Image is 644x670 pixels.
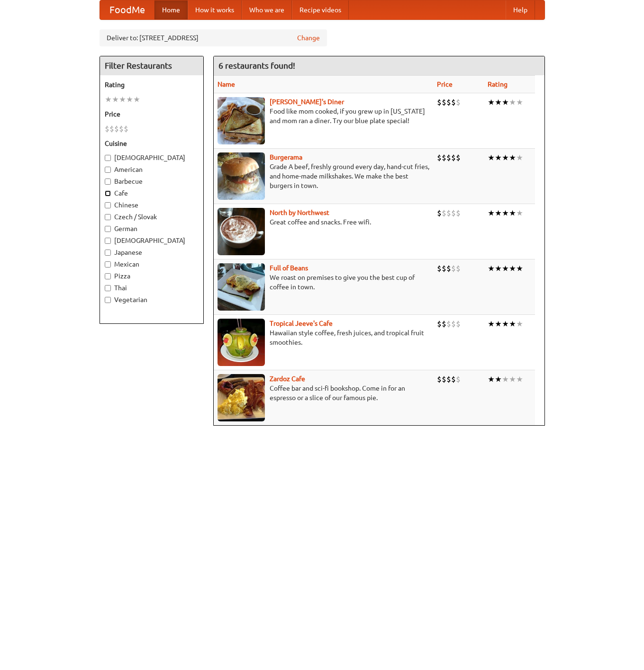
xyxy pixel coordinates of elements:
[451,97,456,107] li: $
[437,80,453,88] a: Price
[100,29,327,46] div: Deliver to: [STREET_ADDRESS]
[516,208,523,218] li: ★
[105,283,199,293] label: Thai
[437,152,442,163] li: $
[105,238,111,244] input: [DEMOGRAPHIC_DATA]
[270,375,305,383] a: Zardoz Cafe
[437,374,442,384] li: $
[446,263,451,274] li: $
[502,374,509,384] li: ★
[437,208,442,218] li: $
[446,97,451,107] li: $
[218,384,429,402] p: Coffee bar and sci-fi bookshop. Come in for an espresso or a slice of our famous pie.
[451,263,456,274] li: $
[126,94,133,105] li: ★
[495,319,502,329] li: ★
[270,264,308,272] b: Full of Beans
[218,80,235,88] a: Name
[456,263,461,274] li: $
[495,97,502,107] li: ★
[446,152,451,163] li: $
[105,155,111,161] input: [DEMOGRAPHIC_DATA]
[456,319,461,329] li: $
[442,208,446,218] li: $
[495,374,502,384] li: ★
[488,97,495,107] li: ★
[105,259,199,269] label: Mexican
[509,374,516,384] li: ★
[105,190,111,197] input: Cafe
[456,97,461,107] li: $
[105,165,199,174] label: American
[446,208,451,218] li: $
[502,263,509,274] li: ★
[218,273,429,292] p: We roast on premises to give you the best cup of coffee in town.
[218,374,265,421] img: zardoz.jpg
[218,217,429,227] p: Great coffee and snacks. Free wifi.
[124,124,128,134] li: $
[451,152,456,163] li: $
[105,297,111,303] input: Vegetarian
[105,224,199,233] label: German
[119,94,126,105] li: ★
[133,94,140,105] li: ★
[100,0,154,19] a: FoodMe
[516,374,523,384] li: ★
[109,124,114,134] li: $
[292,0,349,19] a: Recipe videos
[502,97,509,107] li: ★
[509,208,516,218] li: ★
[105,153,199,162] label: [DEMOGRAPHIC_DATA]
[451,319,456,329] li: $
[105,202,111,208] input: Chinese
[105,188,199,198] label: Cafe
[456,374,461,384] li: $
[105,124,109,134] li: $
[509,97,516,107] li: ★
[442,263,446,274] li: $
[105,80,199,89] h5: Rating
[105,261,111,268] input: Mexican
[105,273,111,279] input: Pizza
[495,152,502,163] li: ★
[456,208,461,218] li: $
[502,152,509,163] li: ★
[218,152,265,200] img: burgerama.jpg
[488,152,495,163] li: ★
[105,236,199,245] label: [DEMOGRAPHIC_DATA]
[105,250,111,256] input: Japanese
[451,208,456,218] li: $
[437,263,442,274] li: $
[218,263,265,311] img: beans.jpg
[502,319,509,329] li: ★
[270,320,333,327] a: Tropical Jeeve's Cafe
[488,263,495,274] li: ★
[442,374,446,384] li: $
[105,179,111,185] input: Barbecue
[218,107,429,125] p: Food like mom cooked, if you grew up in [US_STATE] and mom ran a diner. Try our blue plate special!
[488,208,495,218] li: ★
[105,295,199,304] label: Vegetarian
[488,374,495,384] li: ★
[105,248,199,257] label: Japanese
[437,319,442,329] li: $
[442,97,446,107] li: $
[105,271,199,281] label: Pizza
[218,208,265,255] img: north.jpg
[270,209,329,216] a: North by Northwest
[218,328,429,347] p: Hawaiian style coffee, fresh juices, and tropical fruit smoothies.
[105,139,199,148] h5: Cuisine
[451,374,456,384] li: $
[270,98,344,106] a: [PERSON_NAME]'s Diner
[218,97,265,144] img: sallys.jpg
[105,94,112,105] li: ★
[488,80,508,88] a: Rating
[446,374,451,384] li: $
[105,285,111,291] input: Thai
[456,152,461,163] li: $
[270,153,302,161] a: Burgerama
[495,263,502,274] li: ★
